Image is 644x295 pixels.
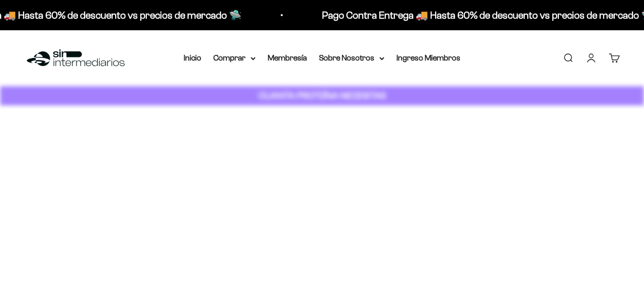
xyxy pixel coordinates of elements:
a: Ingreso Miembros [396,53,460,62]
summary: Comprar [213,51,256,65]
a: Inicio [184,53,201,62]
strong: CUANTA PROTEÍNA NECESITAS [259,90,386,101]
a: Membresía [268,53,307,62]
summary: Sobre Nosotros [319,51,384,65]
